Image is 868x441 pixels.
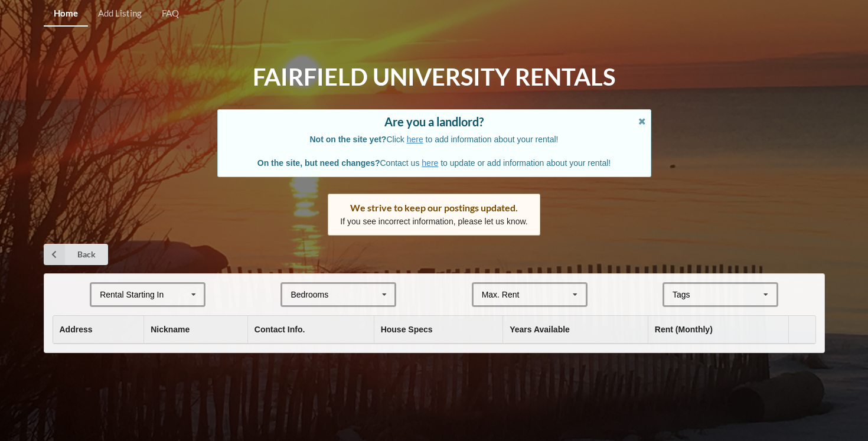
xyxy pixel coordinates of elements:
[247,316,374,344] th: Contact Info.
[310,135,559,144] span: Click to add information about your rental!
[53,316,144,344] th: Address
[374,316,503,344] th: House Specs
[152,1,189,27] a: FAQ
[44,1,88,27] a: Home
[310,135,387,144] b: Not on the site yet?
[257,158,611,168] span: Contact us to update or add information about your rental!
[340,202,528,214] div: We strive to keep our postings updated.
[230,116,639,128] div: Are you a landlord?
[44,244,108,265] a: Back
[482,290,520,299] div: Max. Rent
[670,288,707,302] div: Tags
[291,290,328,299] div: Bedrooms
[253,62,615,92] h1: Fairfield University Rentals
[422,158,438,168] a: here
[340,215,528,227] p: If you see incorrect information, please let us know.
[257,158,380,168] b: On the site, but need changes?
[143,316,247,344] th: Nickname
[100,290,164,299] div: Rental Starting In
[407,135,423,144] a: here
[502,316,648,344] th: Years Available
[88,1,152,27] a: Add Listing
[648,316,788,344] th: Rent (Monthly)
